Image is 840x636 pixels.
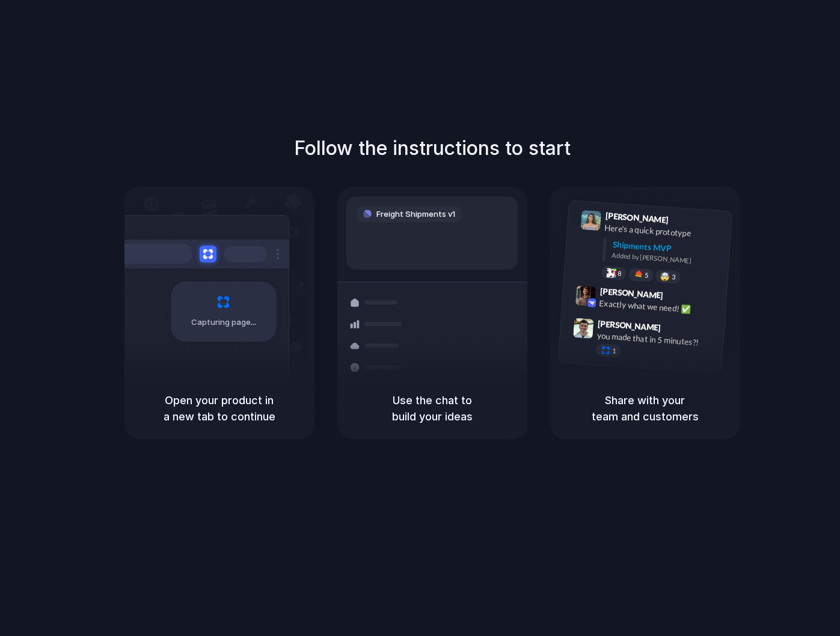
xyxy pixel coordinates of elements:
[612,238,723,258] div: Shipments MVP
[294,134,571,163] h1: Follow the instructions to start
[604,221,724,241] div: Here's a quick prototype
[599,297,719,317] div: Exactly what we need! ✅
[672,214,696,229] span: 9:41 AM
[612,347,616,354] span: 1
[605,209,669,226] span: [PERSON_NAME]
[660,272,670,281] div: 🤯
[617,270,621,276] span: 8
[376,208,455,220] span: Freight Shipments v1
[671,273,675,280] span: 3
[139,392,300,425] h5: Open your product in a new tab to continue
[612,250,722,267] div: Added by [PERSON_NAME]
[352,392,513,425] h5: Use the chat to build your ideas
[191,316,258,329] span: Capturing page
[666,290,691,304] span: 9:42 AM
[596,329,717,350] div: you made that in 5 minutes?!
[644,271,648,278] span: 5
[664,323,689,337] span: 9:47 AM
[599,284,663,301] span: [PERSON_NAME]
[597,316,661,334] span: [PERSON_NAME]
[565,392,726,425] h5: Share with your team and customers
